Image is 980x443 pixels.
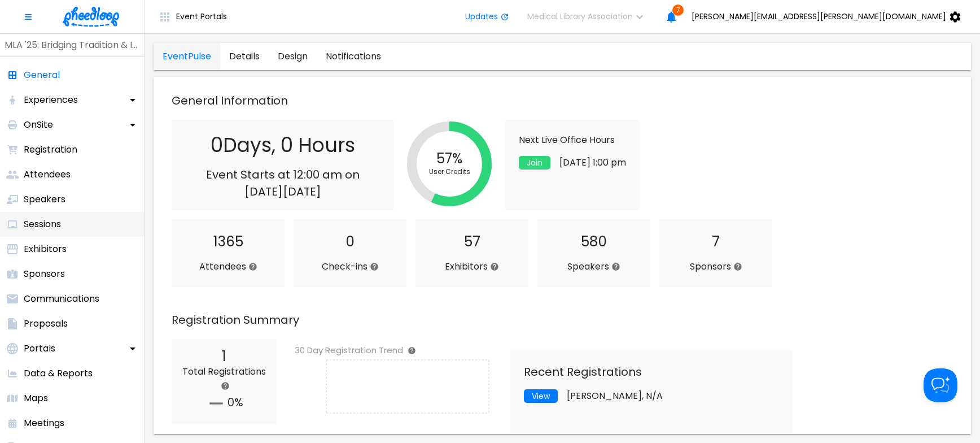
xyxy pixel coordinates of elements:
button: Updates [456,6,518,28]
span: View [532,392,550,401]
p: Registration [24,143,77,157]
a: general-tab-design [269,43,317,70]
p: Data & Reports [24,367,93,380]
p: Sponsors [668,260,763,273]
h2: 0% [181,392,268,415]
p: [DATE] 1:00 pm [559,156,626,170]
span: [PERSON_NAME][EMAIL_ADDRESS][PERSON_NAME][DOMAIN_NAME] [692,12,946,21]
span: Medical Library Association [527,12,633,21]
p: Communications [24,292,99,306]
p: General [24,68,60,82]
p: Experiences [24,93,78,107]
h6: 30 Day Registration Trend [295,344,519,357]
span: 7 [672,5,684,16]
h2: 1365 [181,233,275,250]
p: Meetings [24,416,64,430]
p: Speakers [546,260,641,273]
span: Updates [465,12,498,21]
p: [PERSON_NAME], N/A [567,389,663,403]
p: Next Live Office Hours [519,133,637,147]
div: User Credits [429,167,470,177]
p: General Information [172,90,962,111]
a: Join [519,156,559,170]
p: Check-ins [303,260,397,273]
img: logo [63,7,119,27]
div: general tabs [154,43,390,70]
span: Join [527,158,542,167]
h2: 0 Days , 0 Hours [181,133,384,157]
a: general-tab-notifications [317,43,390,70]
p: Attendees [181,260,275,273]
a: general-tab-details [220,43,269,70]
svg: Represents the total # of approved Sponsors represented at your event. [733,262,742,271]
p: Sessions [24,218,61,231]
svg: Represents the total # of approved Exhibitors represented at your event. [490,262,499,271]
p: Total Registrations [181,365,268,392]
p: Exhibitors [425,260,519,273]
button: View [524,389,558,403]
p: OnSite [24,118,53,132]
p: Maps [24,392,48,405]
button: [PERSON_NAME][EMAIL_ADDRESS][PERSON_NAME][DOMAIN_NAME] [683,6,975,28]
p: MLA '25: Bridging Tradition & Innovation [5,38,139,52]
svg: This graph represents the number of total registrations completed per day over the past 30 days o... [408,346,416,355]
button: Join [519,156,550,170]
p: Portals [24,342,55,355]
a: general-tab-EventPulse [154,43,220,70]
p: Exhibitors [24,242,67,256]
iframe: Help Scout Beacon - Open [924,368,957,402]
p: Sponsors [24,267,65,281]
svg: The total number of attendees at your event consuming user credits. This number does not include ... [248,262,257,271]
p: [DATE] [DATE] [181,183,384,200]
button: 7 [660,6,683,28]
h2: 7 [668,233,763,250]
h2: 57 [425,233,519,250]
p: Recent Registrations [524,363,779,380]
svg: This number represents the total number of completed registrations at your event. The percentage ... [221,381,230,390]
button: Medical Library Association [518,6,660,28]
h2: 580 [546,233,641,250]
p: Event Starts at 12:00 am on [181,166,384,183]
h2: 0 [303,233,397,250]
h2: 1 [181,348,268,365]
span: Event Portals [176,12,227,21]
p: Speakers [24,193,65,206]
p: Registration Summary [172,310,962,330]
p: Attendees [24,168,71,181]
div: 57% [436,151,462,167]
svg: Represents the total # of Speakers represented at your event. [611,262,620,271]
svg: The total number of attendees who have checked into your event. [370,262,379,271]
p: Proposals [24,317,68,331]
button: Event Portals [149,6,236,28]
